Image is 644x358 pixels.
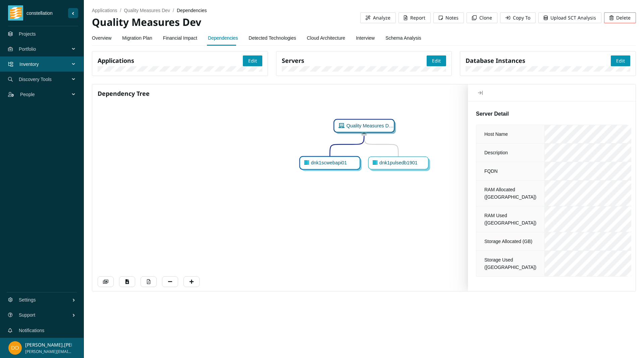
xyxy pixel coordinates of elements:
span: Delete [616,14,631,22]
a: Notifications [19,328,44,333]
button: Report [398,12,431,23]
span: [PERSON_NAME][EMAIL_ADDRESS][PERSON_NAME][DOMAIN_NAME] [25,349,72,355]
a: Detected Technologies [249,31,296,45]
h4: Dependency Tree [98,89,529,98]
span: Notes [445,14,459,22]
button: Close [476,90,485,96]
span: Upload SCT Analysis [550,14,596,22]
button: Upload SCT Analysis [538,12,601,23]
button: Clone [467,12,497,23]
span: Portfolio [19,39,72,59]
a: Overview [92,31,111,45]
h4: Database Instances [466,56,611,65]
img: fc4c020ee9766696075f99ae3046ffd7 [8,341,22,355]
span: FQDN [484,168,498,174]
span: Support [19,305,72,325]
span: RAM Allocated ([GEOGRAPHIC_DATA]) [484,187,536,200]
span: Inventory [19,54,72,74]
span: Storage Allocated (GB) [484,239,532,244]
img: tidal_logo.png [10,5,22,21]
span: dnk1scwebapi01 [309,160,347,166]
button: Delete [604,12,636,23]
a: Dependencies [208,31,238,45]
a: Schema Analysis [385,31,421,45]
span: Clone [479,14,492,22]
h4: Applications [98,56,243,65]
span: RAM Used ([GEOGRAPHIC_DATA]) [484,213,536,226]
a: Quality Measures Dev [124,8,170,13]
span: Edit [616,57,625,65]
a: Migration Plan [122,31,152,45]
span: dependencies [177,8,207,13]
h4: Servers [282,56,427,65]
span: Settings [19,290,72,310]
a: Interview [356,31,375,45]
a: applications [92,8,117,13]
button: Analyze [360,12,396,23]
h2: Quality Measures Dev [92,15,360,29]
span: Storage Used ([GEOGRAPHIC_DATA]) [484,257,536,270]
span: Copy To [513,14,530,22]
button: Notes [433,12,464,23]
span: Edit [248,57,257,65]
div: Server Detail [476,110,628,118]
span: / [173,8,174,13]
span: / [120,8,121,13]
a: Cloud Architecture [307,31,345,45]
button: Edit [243,55,262,66]
span: People [20,84,72,105]
p: [PERSON_NAME].[PERSON_NAME] [25,341,72,349]
span: Description [484,150,508,155]
span: constellation [23,9,68,17]
button: Edit [611,55,630,66]
span: Edit [432,57,441,65]
span: Report [410,14,425,22]
button: Copy To [500,12,536,23]
button: Edit [427,55,446,66]
span: Discovery Tools [19,69,72,89]
span: Analyze [373,14,390,22]
a: Financial Impact [163,31,197,45]
span: dnk1pulsedb1901 [377,160,418,166]
span: Host Name [484,131,508,137]
span: Quality Measures Dev [344,123,394,129]
a: Projects [19,31,36,37]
